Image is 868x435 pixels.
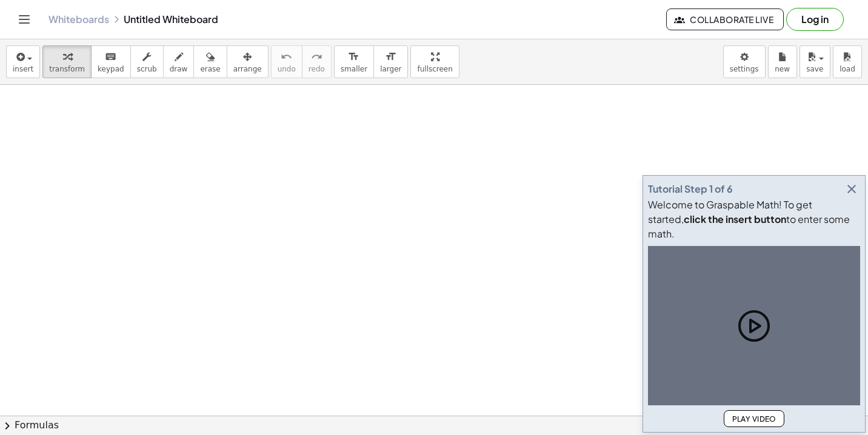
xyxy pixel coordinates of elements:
button: settings [723,45,766,78]
button: keyboardkeypad [91,45,131,78]
span: save [806,65,823,73]
i: keyboard [105,50,116,64]
button: undoundo [271,45,302,78]
button: load [833,45,862,78]
i: format_size [348,50,359,64]
button: Log in [786,8,844,31]
button: erase [193,45,227,78]
span: smaller [341,65,367,73]
span: settings [730,65,759,73]
i: redo [311,50,322,64]
button: fullscreen [410,45,459,78]
b: click the insert button [684,213,786,225]
span: erase [200,65,220,73]
button: arrange [227,45,269,78]
button: Play Video [724,410,784,427]
span: new [775,65,790,73]
span: larger [380,65,401,73]
span: Play Video [732,414,776,423]
span: transform [49,65,85,73]
button: new [768,45,797,78]
div: Welcome to Graspable Math! To get started, to enter some math. [648,198,860,241]
span: Collaborate Live [676,14,773,25]
span: scrub [137,65,157,73]
span: load [840,65,855,73]
span: fullscreen [417,65,452,73]
span: redo [309,65,325,73]
button: insert [6,45,40,78]
button: scrub [130,45,164,78]
button: format_sizesmaller [334,45,374,78]
span: draw [170,65,188,73]
div: Tutorial Step 1 of 6 [648,182,733,196]
a: Whiteboards [48,13,109,25]
span: undo [278,65,296,73]
i: format_size [385,50,396,64]
button: draw [163,45,195,78]
span: keypad [98,65,124,73]
button: redoredo [302,45,332,78]
button: Toggle navigation [15,10,34,29]
button: Collaborate Live [666,8,784,30]
i: undo [281,50,292,64]
span: arrange [233,65,262,73]
button: transform [42,45,92,78]
button: save [800,45,830,78]
button: format_sizelarger [373,45,408,78]
span: insert [13,65,33,73]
